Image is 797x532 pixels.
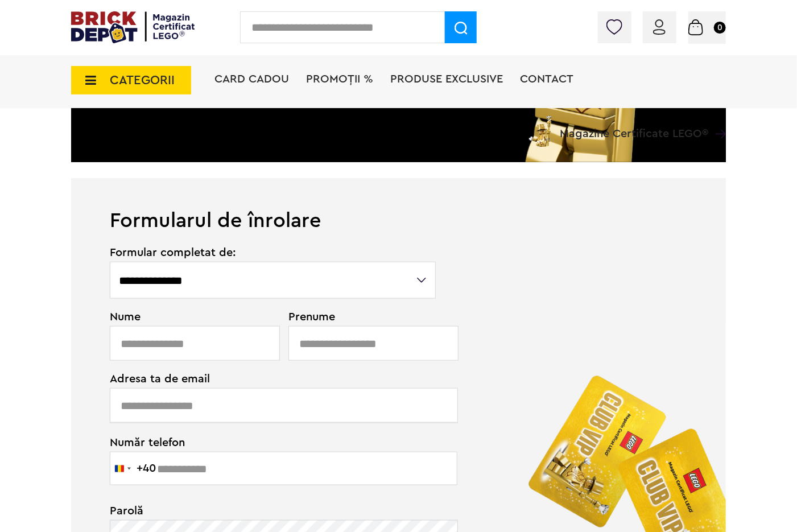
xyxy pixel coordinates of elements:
span: Număr telefon [110,435,437,448]
span: Formular completat de: [110,247,437,258]
div: +40 [137,463,156,474]
a: Produse exclusive [390,73,503,85]
span: CATEGORII [110,74,175,86]
span: Parolă [110,505,437,517]
h1: Formularul de înrolare [71,178,726,231]
small: 0 [714,22,726,34]
span: Prenume [288,311,437,323]
span: Nume [110,311,274,323]
span: Magazine Certificate LEGO® [560,113,708,139]
span: Adresa ta de email [110,373,437,385]
a: Card Cadou [214,73,289,85]
a: PROMOȚII % [306,73,373,85]
a: Contact [520,73,573,85]
button: Selected country [110,452,156,485]
a: Magazine Certificate LEGO® [708,113,726,125]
